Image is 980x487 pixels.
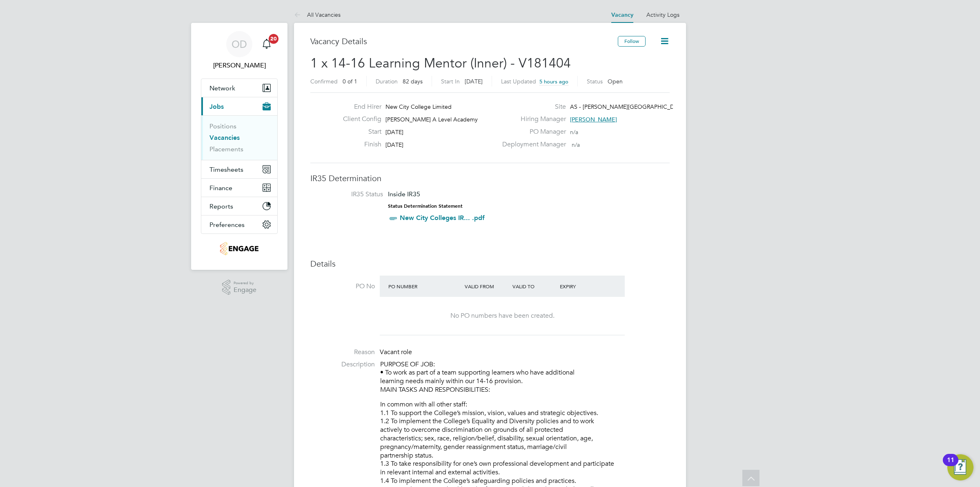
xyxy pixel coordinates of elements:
label: Status [587,78,603,85]
span: [DATE] [465,78,483,85]
span: n/a [570,128,578,136]
div: No PO numbers have been created. [388,312,617,320]
strong: Status Determination Statement [388,203,463,209]
label: Start In [441,78,460,85]
button: Preferences [201,215,277,233]
p: PURPOSE OF JOB: • To work as part of a team supporting learners who have additional learning need... [380,360,670,394]
h3: Vacancy Details [310,36,618,47]
a: 20 [258,31,275,57]
a: Positions [209,122,236,130]
a: Vacancy [611,11,633,18]
label: Site [497,103,566,111]
span: Network [209,84,235,92]
span: AS - [PERSON_NAME][GEOGRAPHIC_DATA] [570,103,687,110]
label: Confirmed [310,78,338,85]
label: Last Updated [501,78,536,85]
label: End Hirer [336,103,381,111]
label: Reason [310,348,375,357]
button: Follow [618,36,646,47]
img: jambo-logo-retina.png [220,242,258,255]
label: Duration [376,78,398,85]
span: Ollie Dart [201,61,278,70]
button: Network [201,79,277,97]
span: Vacant role [380,348,412,356]
h3: IR35 Determination [310,173,670,184]
span: 82 days [403,78,423,85]
span: [DATE] [385,141,403,148]
label: Deployment Manager [497,140,566,149]
h3: Details [310,258,670,269]
button: Reports [201,197,277,215]
a: All Vacancies [294,11,341,18]
span: Preferences [209,221,245,229]
a: Activity Logs [646,11,679,18]
a: Placements [209,145,243,153]
a: Vacancies [209,134,240,141]
label: PO Manager [497,128,566,136]
span: Inside IR35 [388,190,420,198]
div: Valid To [510,279,558,294]
span: Jobs [209,103,224,110]
span: OD [232,39,247,49]
span: New City College Limited [385,103,452,110]
a: Powered byEngage [222,280,257,295]
label: PO No [310,282,375,291]
div: PO Number [386,279,463,294]
span: Engage [234,287,256,294]
span: Powered by [234,280,256,287]
a: New City Colleges IR... .pdf [400,214,485,222]
button: Jobs [201,97,277,115]
label: Client Config [336,115,381,123]
label: Description [310,360,375,369]
span: Finance [209,184,232,192]
button: Finance [201,179,277,197]
span: 1 x 14-16 Learning Mentor (Inner) - V181404 [310,55,571,71]
div: Expiry [558,279,606,294]
span: n/a [572,141,580,148]
span: Reports [209,202,233,210]
a: OD[PERSON_NAME] [201,31,278,70]
label: Hiring Manager [497,115,566,123]
div: Jobs [201,115,277,160]
span: 20 [269,34,278,44]
span: [PERSON_NAME] [570,116,617,123]
label: Start [336,128,381,136]
span: 0 of 1 [343,78,357,85]
label: Finish [336,140,381,149]
button: Open Resource Center, 11 new notifications [947,454,973,480]
label: IR35 Status [318,190,383,199]
span: Timesheets [209,166,243,173]
span: 5 hours ago [539,78,568,85]
button: Timesheets [201,160,277,178]
div: 11 [947,460,954,471]
span: [DATE] [385,128,403,136]
div: Valid From [463,279,510,294]
span: Open [608,78,623,85]
a: Go to home page [201,242,278,255]
nav: Main navigation [191,23,287,270]
span: [PERSON_NAME] A Level Academy [385,116,478,123]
